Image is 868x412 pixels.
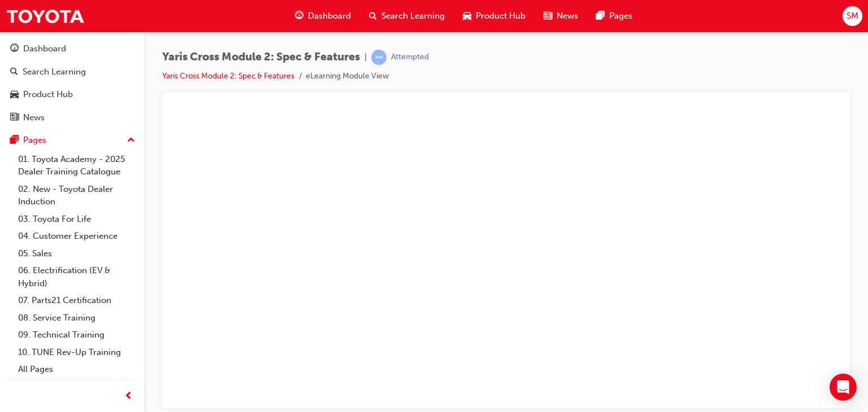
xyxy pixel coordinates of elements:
a: 05. Sales [14,245,140,262]
span: | [364,51,367,64]
a: news-iconNews [535,5,587,28]
span: SM [847,10,858,23]
span: guage-icon [295,9,303,23]
div: Open Intercom Messenger [830,374,857,401]
button: DashboardSearch LearningProduct HubNews [5,36,140,130]
a: pages-iconPages [587,5,641,28]
div: Pages [23,134,46,147]
span: pages-icon [10,135,19,146]
li: eLearning Module View [306,70,389,83]
a: 01. Toyota Academy - 2025 Dealer Training Catalogue [14,151,140,181]
span: search-icon [10,67,18,77]
span: Yaris Cross Module 2: Spec & Features [162,51,360,64]
a: Dashboard [5,38,140,59]
div: Attempted [391,52,429,63]
a: Search Learning [5,62,140,82]
span: news-icon [544,9,552,23]
span: prev-icon [124,389,133,404]
img: Trak [6,3,85,29]
span: Search Learning [381,10,445,23]
span: pages-icon [596,9,605,23]
div: Search Learning [23,65,86,78]
button: Pages [5,130,140,151]
span: Pages [609,10,632,23]
span: news-icon [10,113,19,123]
a: Product Hub [5,84,140,105]
button: SM [843,6,862,26]
span: car-icon [10,90,19,100]
a: 03. Toyota For Life [14,211,140,228]
div: Dashboard [23,42,66,55]
a: Yaris Cross Module 2: Spec & Features [162,71,294,81]
a: 06. Electrification (EV & Hybrid) [14,262,140,292]
span: Dashboard [308,10,351,23]
span: Product Hub [476,10,526,23]
a: 10. TUNE Rev-Up Training [14,344,140,361]
span: car-icon [463,9,471,23]
a: car-iconProduct Hub [454,5,535,28]
a: 07. Parts21 Certification [14,292,140,309]
a: search-iconSearch Learning [360,5,454,28]
div: News [23,111,45,124]
span: News [557,10,578,23]
span: learningRecordVerb_ATTEMPT-icon [371,50,387,65]
span: up-icon [127,133,135,148]
a: 08. Service Training [14,309,140,327]
span: search-icon [369,9,377,23]
a: News [5,107,140,128]
a: guage-iconDashboard [286,5,360,28]
a: 02. New - Toyota Dealer Induction [14,181,140,211]
a: 04. Customer Experience [14,227,140,245]
a: 09. Technical Training [14,326,140,344]
div: Product Hub [23,88,73,101]
span: guage-icon [10,44,19,54]
a: All Pages [14,361,140,378]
